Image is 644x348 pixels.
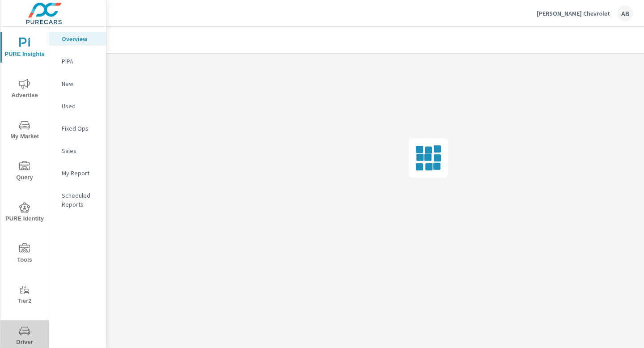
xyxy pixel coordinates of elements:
div: Overview [49,32,106,46]
span: PURE Identity [3,202,46,224]
div: AB [617,5,633,21]
p: Fixed Ops [62,124,99,133]
div: Sales [49,144,106,157]
span: Advertise [3,79,46,101]
p: Sales [62,146,99,155]
p: Scheduled Reports [62,191,99,209]
span: Query [3,161,46,183]
div: My Report [49,166,106,180]
span: Driver [3,326,46,348]
p: New [62,79,99,88]
div: Fixed Ops [49,122,106,135]
p: Overview [62,34,99,43]
div: PIPA [49,55,106,68]
p: My Report [62,169,99,178]
p: [PERSON_NAME] Chevrolet [537,9,610,17]
p: Used [62,102,99,110]
div: Scheduled Reports [49,189,106,211]
div: Used [49,99,106,113]
span: Tier2 [3,284,46,306]
span: My Market [3,120,46,142]
div: New [49,77,106,90]
p: PIPA [62,57,99,66]
span: PURE Insights [3,38,46,59]
span: Tools [3,243,46,265]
